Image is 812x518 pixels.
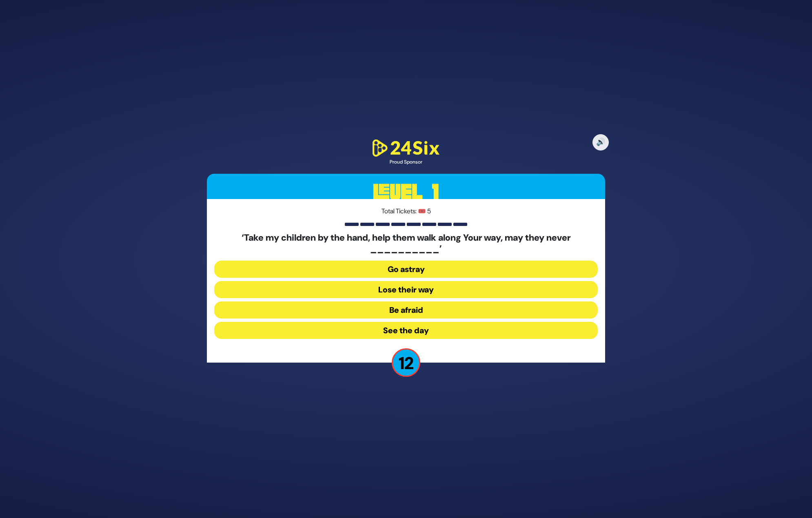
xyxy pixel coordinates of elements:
button: Be afraid [214,301,598,319]
button: See the day [214,322,598,339]
button: Lose their way [214,281,598,298]
button: Go astray [214,261,598,278]
div: Proud Sponsor [369,158,443,166]
p: 12 [392,348,420,377]
h3: Level 1 [207,174,605,210]
button: 🔊 [592,134,609,151]
h5: ‘Take my children by the hand, help them walk along Your way, may they never __________’ [214,232,598,254]
img: 24Six [369,138,443,159]
p: Total Tickets: 🎟️ 5 [214,206,598,216]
